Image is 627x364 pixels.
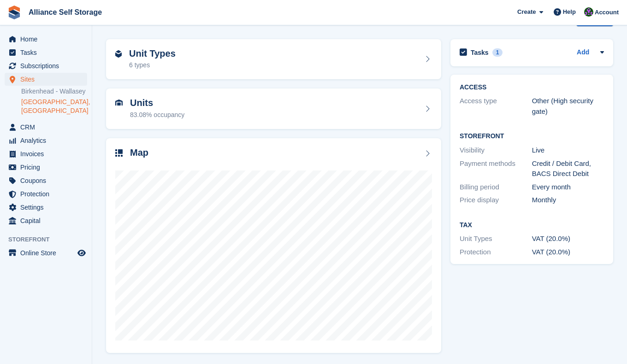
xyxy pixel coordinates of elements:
h2: Tax [460,222,604,229]
div: Other (High security gate) [532,96,604,117]
img: map-icn-33ee37083ee616e46c38cad1a60f524a97daa1e2b2c8c0bc3eb3415660979fc1.svg [115,149,123,157]
div: 83.08% occupancy [130,110,184,120]
span: Capital [20,214,76,227]
img: unit-type-icn-2b2737a686de81e16bb02015468b77c625bbabd49415b5ef34ead5e3b44a266d.svg [115,50,122,58]
a: Birkenhead - Wallasey [21,87,87,96]
h2: Unit Types [129,48,176,59]
span: Home [20,33,76,46]
div: Live [532,145,604,156]
div: Billing period [460,182,532,193]
a: Units 83.08% occupancy [106,88,441,129]
a: Map [106,138,441,353]
a: menu [5,73,87,86]
a: menu [5,201,87,214]
h2: Units [130,98,184,108]
a: menu [5,188,87,200]
div: Access type [460,96,532,117]
span: Help [563,7,576,17]
span: Coupons [20,174,76,187]
div: Payment methods [460,159,532,179]
h2: Storefront [460,133,604,140]
div: Visibility [460,145,532,156]
a: menu [5,247,87,259]
div: VAT (20.0%) [532,234,604,244]
a: [GEOGRAPHIC_DATA], [GEOGRAPHIC_DATA] [21,98,87,115]
span: Account [595,8,619,17]
span: Tasks [20,46,76,59]
div: VAT (20.0%) [532,247,604,258]
span: Online Store [20,247,76,259]
div: Credit / Debit Card, BACS Direct Debit [532,159,604,179]
a: menu [5,46,87,59]
h2: Map [130,147,148,158]
a: menu [5,161,87,174]
a: menu [5,33,87,46]
a: Unit Types 6 types [106,39,441,80]
span: Protection [20,188,76,200]
a: menu [5,214,87,227]
span: Subscriptions [20,59,76,72]
h2: Tasks [471,48,489,57]
div: Price display [460,195,532,205]
a: menu [5,59,87,72]
span: Analytics [20,134,76,147]
span: Invoices [20,147,76,160]
img: unit-icn-7be61d7bf1b0ce9d3e12c5938cc71ed9869f7b940bace4675aadf7bd6d80202e.svg [115,100,123,106]
span: Storefront [8,235,92,244]
h2: ACCESS [460,84,604,91]
a: menu [5,147,87,160]
a: Preview store [76,247,87,258]
img: stora-icon-8386f47178a22dfd0bd8f6a31ec36ba5ce8667c1dd55bd0f319d3a0aa187defe.svg [7,6,21,19]
span: Settings [20,201,76,214]
img: Romilly Norton [584,7,593,17]
div: Protection [460,247,532,258]
a: menu [5,134,87,147]
a: menu [5,121,87,134]
a: Add [577,47,589,58]
span: CRM [20,121,76,134]
div: Monthly [532,195,604,205]
a: Alliance Self Storage [25,5,106,20]
span: Sites [20,73,76,86]
div: Unit Types [460,234,532,244]
div: 1 [492,48,503,57]
div: Every month [532,182,604,193]
div: 6 types [129,60,176,70]
span: Create [517,7,536,17]
a: menu [5,174,87,187]
span: Pricing [20,161,76,174]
